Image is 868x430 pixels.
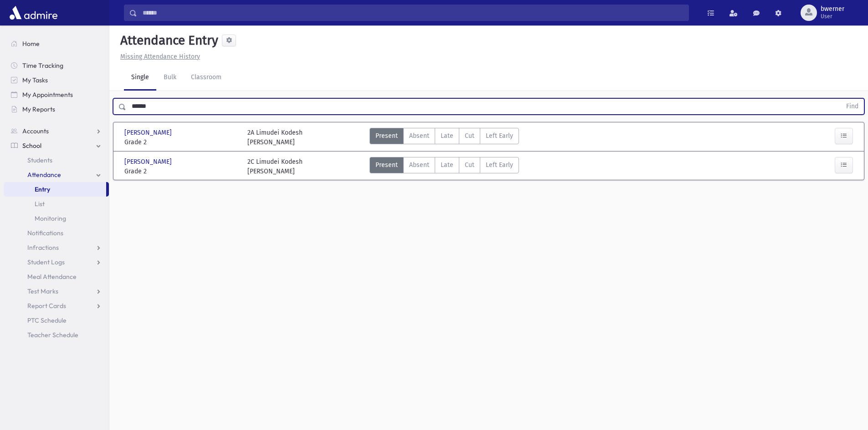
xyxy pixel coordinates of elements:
span: User [821,13,844,20]
span: Students [27,156,52,164]
span: PTC Schedule [27,316,67,324]
span: Meal Attendance [27,273,77,281]
a: Student Logs [4,255,109,269]
span: My Tasks [22,76,48,84]
span: Monitoring [35,214,66,223]
button: Find [841,99,864,114]
a: Report Cards [4,298,109,313]
a: Meal Attendance [4,269,109,284]
a: Students [4,153,109,167]
div: AttTypes [370,157,519,176]
span: Late [441,160,453,170]
span: Absent [409,131,429,141]
span: Report Cards [27,302,66,310]
span: Left Early [486,131,513,141]
a: Attendance [4,167,109,182]
span: [PERSON_NAME] [124,128,174,137]
span: My Appointments [22,91,73,99]
a: Accounts [4,124,109,138]
a: Home [4,36,109,51]
div: 2C Limudei Kodesh [PERSON_NAME] [247,157,303,176]
span: Present [375,160,398,170]
div: AttTypes [370,128,519,147]
span: Attendance [27,171,61,179]
span: Home [22,40,40,48]
span: Cut [465,160,474,170]
span: List [35,200,45,208]
a: Missing Attendance History [117,53,200,61]
span: bwerner [821,5,844,13]
span: Cut [465,131,474,141]
u: Missing Attendance History [120,53,200,61]
a: Test Marks [4,284,109,298]
span: Teacher Schedule [27,331,78,339]
span: Test Marks [27,287,58,295]
span: Late [441,131,453,141]
span: Notifications [27,229,63,237]
a: PTC Schedule [4,313,109,328]
span: Infractions [27,243,59,252]
a: My Tasks [4,73,109,87]
span: Left Early [486,160,513,170]
a: My Reports [4,102,109,116]
h5: Attendance Entry [117,33,218,48]
a: Notifications [4,226,109,240]
a: Time Tracking [4,58,109,73]
a: Monitoring [4,211,109,226]
span: Present [375,131,398,141]
div: 2A Limudei Kodesh [PERSON_NAME] [247,128,303,147]
span: Time Tracking [22,61,63,70]
a: Entry [4,182,106,197]
a: Bulk [156,65,184,91]
a: List [4,197,109,211]
a: Infractions [4,240,109,255]
span: Grade 2 [124,167,238,176]
img: AdmirePro [7,4,60,22]
a: Classroom [184,65,229,91]
span: [PERSON_NAME] [124,157,174,167]
a: My Appointments [4,87,109,102]
span: Student Logs [27,258,65,266]
span: School [22,142,41,150]
span: Grade 2 [124,137,238,147]
a: Single [124,65,156,91]
a: School [4,138,109,153]
span: My Reports [22,105,55,113]
span: Entry [35,185,50,193]
input: Search [137,5,688,21]
span: Absent [409,160,429,170]
a: Teacher Schedule [4,328,109,342]
span: Accounts [22,127,49,135]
